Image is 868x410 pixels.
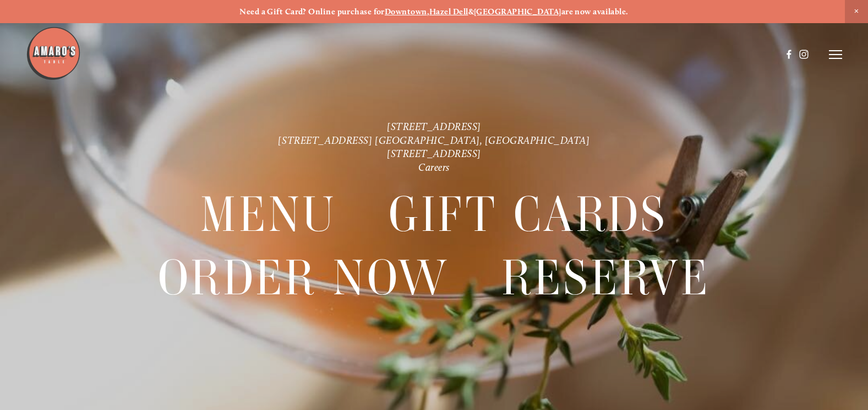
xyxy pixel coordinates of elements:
[501,246,710,310] span: Reserve
[385,7,427,17] a: Downtown
[239,7,385,17] strong: Need a Gift Card? Online purchase for
[158,246,450,310] span: Order Now
[158,246,450,309] a: Order Now
[427,7,429,17] strong: ,
[474,7,561,17] a: [GEOGRAPHIC_DATA]
[200,183,337,246] a: Menu
[387,120,481,133] a: [STREET_ADDRESS]
[389,183,667,246] a: Gift Cards
[26,26,81,81] img: Amaro's Table
[429,7,468,17] a: Hazel Dell
[387,147,481,160] a: [STREET_ADDRESS]
[468,7,474,17] strong: &
[278,134,589,147] a: [STREET_ADDRESS] [GEOGRAPHIC_DATA], [GEOGRAPHIC_DATA]
[501,246,710,309] a: Reserve
[418,161,450,174] a: Careers
[561,7,629,17] strong: are now available.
